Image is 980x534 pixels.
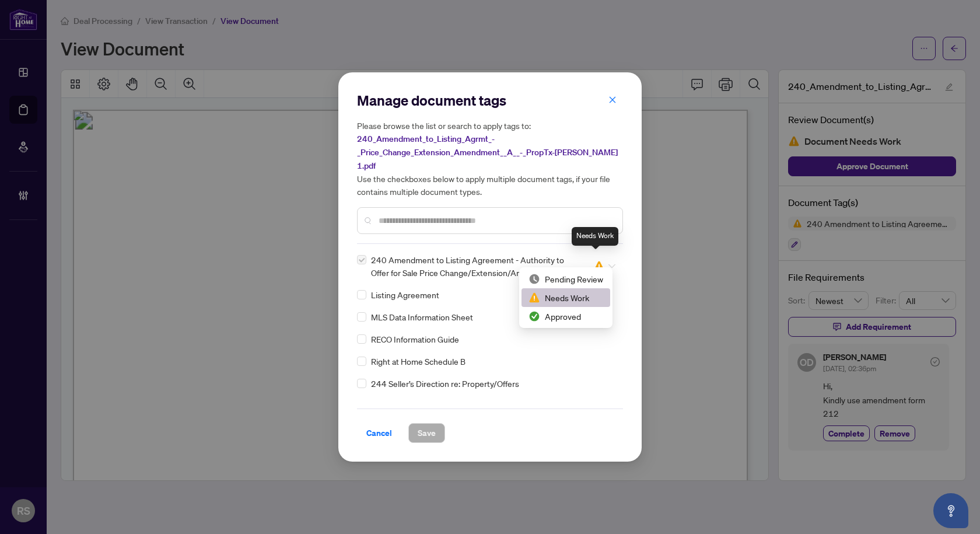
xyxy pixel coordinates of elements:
button: Cancel [357,423,401,443]
span: Cancel [366,424,392,442]
span: Right at Home Schedule B [371,355,466,368]
div: Approved [521,307,610,326]
div: Pending Review [521,270,610,288]
img: status [528,273,540,285]
span: Needs Work [593,260,615,272]
div: Approved [528,310,603,323]
span: 244 Seller’s Direction re: Property/Offers [371,377,519,390]
img: status [528,292,540,303]
h2: Manage document tags [357,91,623,110]
h5: Please browse the list or search to apply tags to: Use the checkboxes below to apply multiple doc... [357,119,623,198]
div: Needs Work [572,227,618,246]
div: Needs Work [528,291,603,304]
span: 240 Amendment to Listing Agreement - Authority to Offer for Sale Price Change/Extension/Amendment(s) [371,253,579,279]
button: Save [408,423,445,443]
span: Listing Agreement [371,288,439,301]
button: Open asap [933,493,968,528]
div: Needs Work [521,288,610,307]
span: close [608,96,617,104]
span: 240_Amendment_to_Listing_Agrmt_-_Price_Change_Extension_Amendment__A__-_PropTx-[PERSON_NAME] 1.pdf [357,134,618,171]
img: status [593,260,605,272]
span: RECO Information Guide [371,333,459,345]
div: Pending Review [528,273,603,285]
img: status [528,310,540,322]
span: MLS Data Information Sheet [371,310,473,323]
